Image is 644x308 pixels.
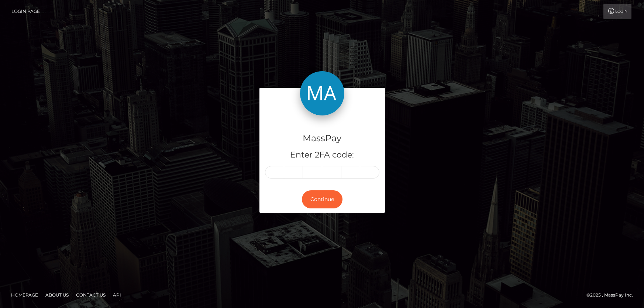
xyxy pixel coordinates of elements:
[73,289,109,301] a: Contact Us
[11,4,40,19] a: Login Page
[586,291,638,299] div: © 2025 , MassPay Inc.
[300,71,344,115] img: MassPay
[603,4,631,19] a: Login
[42,289,72,301] a: About Us
[265,149,379,161] h5: Enter 2FA code:
[110,289,124,301] a: API
[8,289,41,301] a: Homepage
[265,132,379,145] h4: MassPay
[302,190,342,208] button: Continue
